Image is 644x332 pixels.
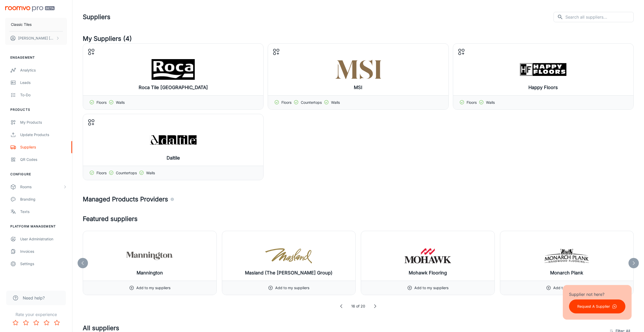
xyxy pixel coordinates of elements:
div: Rooms [20,184,63,190]
div: Agencies and suppliers who work with us to automatically identify the specific products you carry [170,195,174,204]
h6: Masland (The [PERSON_NAME] Group) [245,269,333,276]
div: My Products [20,120,67,125]
h6: Mohawk Flooring [409,269,447,276]
p: 16 of 20 [351,303,365,309]
p: Add to my suppliers [275,285,309,291]
button: [PERSON_NAME] [PERSON_NAME] [5,31,67,45]
img: Mannington [126,246,173,266]
p: Floors [281,100,291,105]
p: Countertops [301,100,322,105]
button: Rate 3 star [31,318,41,328]
div: To-do [20,92,67,98]
p: Classic Tiles [11,22,32,27]
p: Walls [146,170,155,176]
p: Walls [331,100,340,105]
h4: My Suppliers (4) [83,34,634,43]
p: Supplier not here? [569,291,625,297]
h6: Mannington [137,269,163,276]
h4: Managed Products Providers [83,195,634,204]
button: Rate 5 star [52,318,62,328]
button: Rate 4 star [41,318,52,328]
img: Roomvo PRO Beta [5,6,55,12]
p: Rate your experience [4,311,68,318]
img: Monarch Plank [543,246,590,266]
div: Suppliers [20,144,67,150]
p: Countertops [116,170,137,176]
p: Walls [486,100,495,105]
p: Request A Supplier [577,304,610,309]
button: Request A Supplier [569,299,625,313]
h1: Suppliers [83,12,110,22]
h4: Featured suppliers [83,214,634,224]
button: Classic Tiles [5,18,67,31]
input: Search all suppliers... [565,12,634,22]
img: Masland (The Dixie Group) [265,246,312,266]
p: [PERSON_NAME] [PERSON_NAME] [18,35,55,41]
p: Floors [96,100,107,105]
h6: Monarch Plank [550,269,583,276]
span: Need help? [23,295,45,301]
div: QR Codes [20,157,67,162]
img: Mohawk Flooring [405,246,451,266]
div: Texts [20,209,67,215]
p: Floors [96,170,107,176]
p: Add to my suppliers [414,285,448,291]
div: Settings [20,261,67,267]
button: Rate 1 star [10,318,21,328]
button: Rate 2 star [21,318,31,328]
div: Analytics [20,67,67,73]
div: Leads [20,80,67,85]
div: Invoices [20,249,67,254]
div: User Administration [20,236,67,242]
p: Add to my suppliers [136,285,170,291]
p: Floors [467,100,477,105]
div: Update Products [20,132,67,138]
div: Branding [20,196,67,202]
p: Walls [116,100,125,105]
p: Add to my suppliers [553,285,587,291]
